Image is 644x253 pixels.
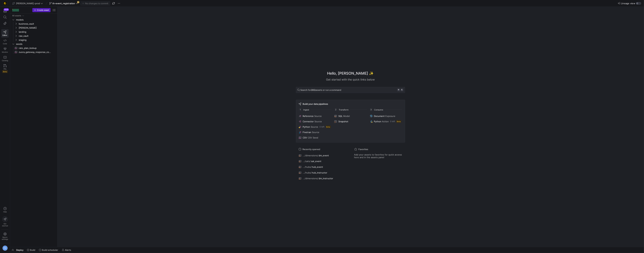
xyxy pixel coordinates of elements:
[303,166,312,168] span: .../hubs/
[11,14,56,18] div: Press SPACE to select this row.
[312,166,323,168] span: hub_event
[19,46,52,50] span: rate_plan_lookup​​​​​​
[303,171,312,174] span: .../hubs/
[312,171,327,174] span: hub_instructor
[308,136,318,139] span: CSV Seed
[334,119,367,123] button: Snapshot
[303,177,318,180] span: .../dimensions/
[396,120,401,123] span: Beta
[382,120,389,123] span: Action
[303,148,320,151] span: Recently opened
[374,115,385,117] span: Document
[374,120,381,123] span: Python
[298,170,347,175] button: .../hubs/hub_instructor
[338,120,348,123] span: Snapshot
[11,18,56,22] div: Press SPACE to select this row.
[11,22,56,26] div: Press SPACE to select this row.
[621,2,635,5] span: Lineage view
[1,63,9,74] a: PRsBeta
[1,54,9,63] a: Catalog
[19,26,55,30] span: [PERSON_NAME]
[1,29,9,38] a: Editor
[1,231,9,242] a: Spacesettings
[319,177,333,180] span: dm_instructor
[311,89,315,91] strong: 282
[312,131,319,134] span: Source
[303,120,314,123] span: Connector
[19,22,55,26] span: business_vault
[60,247,73,253] button: Alerts
[11,50,56,54] a: zuora_gateway_response_codes​​​​​​
[32,8,51,12] button: Create asset
[2,59,8,61] span: Catalog
[300,89,341,91] span: Search for assets or run a command
[16,249,23,251] span: Deploy
[19,38,55,42] span: staging
[314,115,322,117] span: Source
[298,159,347,163] button: .../sats/sat_event
[11,38,56,42] div: Press SPACE to select this row.
[3,34,7,36] span: Editor
[401,88,404,91] kbd: k
[326,125,331,128] span: Beta
[298,114,332,118] button: ReferenceSource
[11,42,56,46] div: Press SPACE to select this row.
[16,2,40,5] span: [PERSON_NAME]-prod
[296,87,405,93] button: Search for282assets or run a command⌘k
[1,8,9,14] button: 409
[311,125,318,128] span: Source
[298,119,332,123] button: ConnectorSource
[1,1,9,6] a: https://storage.googleapis.com/y42-prod-data-exchange/images/uAsz27BndGEK0hZWDFeOjoxA7jCwgK9jE472...
[338,115,343,117] span: SQL
[303,115,314,117] span: Reference
[2,70,8,73] span: Beta
[320,126,325,128] span: 0 left
[4,8,9,11] div: 409
[359,148,368,151] span: Favorites
[12,14,21,17] div: All assets
[42,249,58,251] span: Build scheduler
[1,205,9,214] button: Help
[16,18,55,22] span: models
[16,42,55,46] span: seeds
[369,119,403,123] button: PythonAction0 leftBeta
[303,103,328,105] span: Build your data pipelines
[2,51,8,53] span: Monitor
[303,125,310,128] span: Python
[11,46,56,50] a: rate_plan_lookup​​​​​​
[315,120,322,123] span: Source
[369,114,403,118] button: DocumentExposure
[11,1,44,6] button: [PERSON_NAME]-prod
[11,46,56,50] div: Press SPACE to select this row.
[37,9,49,11] span: Create asset
[298,176,347,181] button: .../dimensions/dm_instructor
[298,136,332,140] button: CSVCSV Seed
[303,131,311,134] span: Fivetran
[298,165,347,169] button: .../hubs/hub_event
[3,43,7,45] span: Code
[49,1,79,6] button: th-event_registration
[19,34,55,38] span: raw_vault
[298,125,332,129] button: PythonSource0 leftBeta
[65,249,71,251] span: Alerts
[296,77,405,82] div: Get started with the quick links below
[354,153,402,159] span: Add your assets to favorites for quick access here and in the assets panel
[37,247,60,253] button: Build scheduler
[25,247,37,253] button: Build
[2,236,8,240] span: Space settings
[298,153,347,158] button: .../dimensions/dm_event
[30,249,35,251] span: Build
[11,50,56,54] div: Press SPACE to select this row.
[397,88,400,91] kbd: ⌘
[3,2,7,5] img: https://storage.googleapis.com/y42-prod-data-exchange/images/uAsz27BndGEK0hZWDFeOjoxA7jCwgK9jE472...
[303,154,318,157] span: .../dimensions/
[334,114,367,118] button: SQLModel
[11,30,56,34] div: Press SPACE to select this row.
[303,136,307,139] span: CSV
[298,130,332,134] button: FivetranSource
[343,115,350,117] span: Model
[19,50,52,54] span: zuora_gateway_response_codes​​​​​​
[390,120,395,123] span: 0 left
[4,68,6,70] span: PRs
[2,223,8,227] span: Get started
